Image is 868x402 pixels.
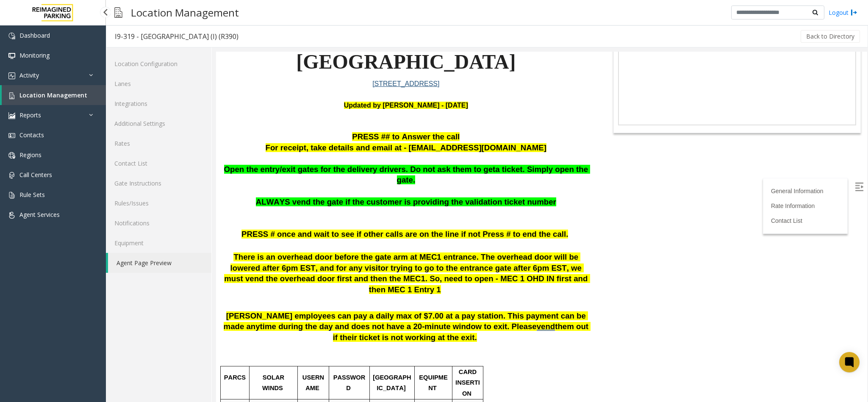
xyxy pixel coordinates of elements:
span: Open the entry/exit gates for the delivery drivers. Do not ask them to get [8,113,280,122]
span: vend [321,270,339,280]
span: Call Centers [19,171,52,179]
a: Notifications [106,213,211,233]
h3: Location Management [127,2,243,23]
span: Rule Sets [19,191,45,199]
a: Lanes [106,74,211,94]
span: PASSWORD [117,322,150,340]
img: pageIcon [114,2,122,23]
a: Rate Information [555,151,599,158]
img: 'icon' [8,33,15,39]
img: 'icon' [8,212,15,219]
span: Monitoring [19,51,50,59]
span: [GEOGRAPHIC_DATA] [157,322,195,340]
img: logout [851,8,857,17]
img: 'icon' [8,92,15,99]
span: Reports [19,111,41,119]
a: Rates [106,133,211,153]
img: 'icon' [8,53,15,59]
a: Contact List [555,166,586,172]
a: Logout [829,8,857,17]
a: Location Configuration [106,54,211,74]
img: 'icon' [8,112,15,119]
a: Gate Instructions [106,173,211,193]
img: 'icon' [8,152,15,159]
span: Location Management [19,91,87,99]
span: Regions [19,151,42,159]
span: For receipt, take details and email at - [EMAIL_ADDRESS][DOMAIN_NAME] [50,91,330,100]
span: SOLAR WINDS [46,322,70,340]
span: ALWAYS vend the gate if the customer is providing the validation ticket number [40,146,340,155]
span: them out if their ticket is not working at the exit [117,270,375,290]
a: Integrations [106,94,211,114]
img: 'icon' [8,172,15,179]
span: [PERSON_NAME] employees can pay a daily max of $7.00 at a pay station. This payment can be made a... [8,260,372,280]
span: There is an overhead door before the gate arm at MEC1 entrance. The overhead door will be lowered... [8,201,374,242]
span: PRESS ## to Answer the call [136,80,244,89]
span: Dashboard [19,31,50,39]
img: 'icon' [8,72,15,79]
span: PARCS [8,322,30,329]
a: Additional Settings [106,114,211,133]
img: 'icon' [8,192,15,199]
a: General Information [555,136,607,143]
a: Equipment [106,233,211,253]
span: HUB Parking [9,349,28,378]
span: . [259,281,261,290]
span: IMP009-0319 [44,349,70,368]
a: Contact List [106,153,211,173]
button: Back to Directory [801,30,860,43]
a: Rules/Issues [106,193,211,213]
span: CARD INSERTION [239,317,264,345]
span: EQUIPMENT [203,322,232,340]
a: Agent Page Preview [108,253,211,273]
span: Activity [19,71,39,79]
b: Updated by [PERSON_NAME] - [DATE] [128,50,252,57]
a: Location Management [2,85,106,105]
span: PRESS # once and wait to see if other calls are on the line if not Press # to end the call. [25,178,352,187]
img: 'icon' [8,132,15,139]
div: I9-319 - [GEOGRAPHIC_DATA] (I) (R390) [115,31,238,42]
img: Open/Close Sidebar Menu [639,131,647,139]
span: USERNAME [86,322,108,340]
a: [STREET_ADDRESS] [156,28,223,36]
span: Contacts [19,131,44,139]
span: Agent Services [19,211,60,219]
